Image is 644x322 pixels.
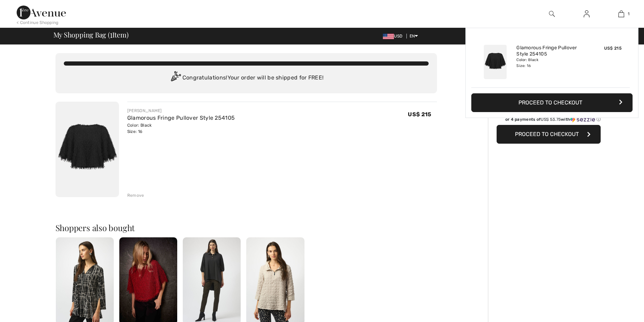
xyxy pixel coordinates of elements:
[618,10,624,18] img: My Bag
[408,111,431,118] span: US$ 215
[549,10,555,18] img: search the website
[53,31,129,38] span: My Shopping Bag ( Item)
[127,122,235,135] div: Color: Black Size: 16
[127,192,144,198] div: Remove
[127,115,235,121] a: Glamorous Fringe Pullover Style 254105
[55,102,119,197] img: Glamorous Fringe Pullover Style 254105
[383,34,394,39] img: US Dollar
[110,29,112,39] span: 1
[471,93,633,112] button: Proceed to Checkout
[127,108,235,114] div: [PERSON_NAME]
[64,71,429,85] div: Congratulations! Your order will be shipped for FREE!
[628,11,629,17] span: 1
[578,10,595,18] a: Sign In
[169,71,182,85] img: Congratulation2.svg
[55,223,437,232] h2: Shoppers also bought
[584,10,590,18] img: My Info
[484,45,507,79] img: Glamorous Fringe Pullover Style 254105
[383,34,405,39] span: USD
[17,19,59,26] div: < Continue Shopping
[17,6,66,19] img: 1ère Avenue
[410,34,418,39] span: EN
[604,46,621,51] span: US$ 215
[604,10,638,18] a: 1
[516,57,585,68] div: Color: Black Size: 16
[516,45,585,57] a: Glamorous Fringe Pullover Style 254105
